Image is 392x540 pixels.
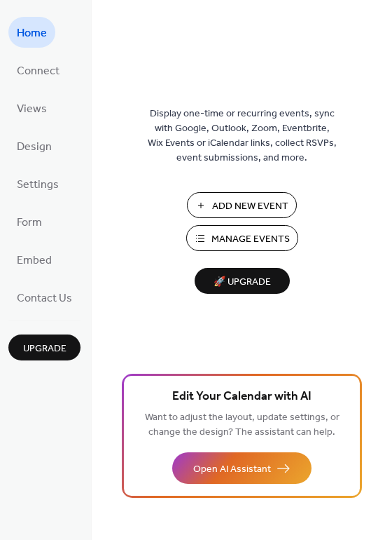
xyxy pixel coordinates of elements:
button: 🚀 Upgrade [195,268,290,294]
button: Open AI Assistant [172,452,311,484]
button: Add New Event [187,192,297,218]
span: Views [17,98,47,121]
span: Display one-time or recurring events, sync with Google, Outlook, Zoom, Eventbrite, Wix Events or ... [148,107,337,166]
a: Embed [8,244,60,275]
span: Settings [17,174,59,196]
span: Upgrade [23,342,66,356]
span: Design [17,136,52,158]
span: Open AI Assistant [193,462,271,477]
span: Home [17,22,47,45]
span: Edit Your Calendar with AI [172,387,311,407]
span: Connect [17,60,59,83]
span: Manage Events [211,232,290,247]
a: Design [8,130,60,161]
span: Contact Us [17,288,72,310]
span: Want to adjust the layout, update settings, or change the design? The assistant can help. [145,408,339,442]
a: Connect [8,55,68,86]
button: Upgrade [8,335,80,360]
span: Add New Event [212,199,288,214]
a: Form [8,206,50,237]
a: Home [8,17,55,48]
a: Views [8,93,55,123]
a: Settings [8,168,67,199]
span: 🚀 Upgrade [203,273,281,292]
button: Manage Events [186,225,298,251]
span: Embed [17,250,52,272]
span: Form [17,212,42,234]
a: Contact Us [8,282,80,313]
